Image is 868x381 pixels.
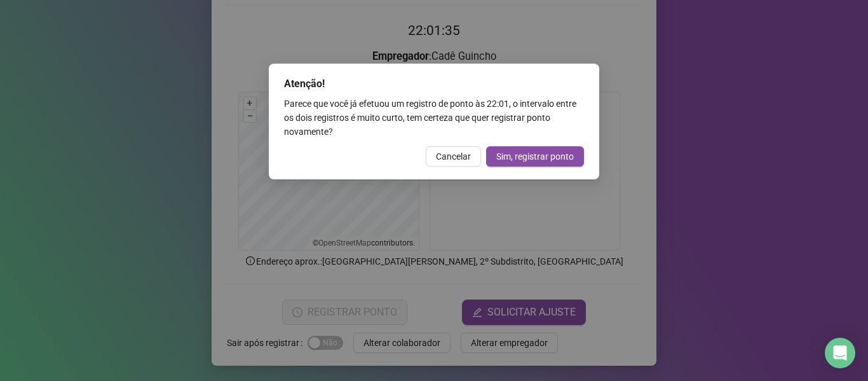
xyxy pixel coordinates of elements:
[486,146,584,167] button: Sim, registrar ponto
[496,149,574,163] span: Sim, registrar ponto
[284,97,584,139] div: Parece que você já efetuou um registro de ponto às 22:01 , o intervalo entre os dois registros é ...
[284,76,584,92] div: Atenção!
[436,149,471,163] span: Cancelar
[426,146,481,167] button: Cancelar
[825,338,855,368] div: Open Intercom Messenger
